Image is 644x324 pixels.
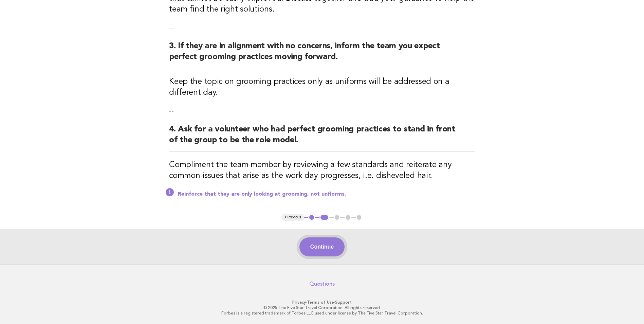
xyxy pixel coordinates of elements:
[282,214,304,221] button: < Previous
[169,124,475,151] h2: 4. Ask for a volunteer who had perfect grooming practices to stand in front of the group to be th...
[169,76,475,98] h3: Keep the topic on grooming practices only as uniforms will be addressed on a different day.
[299,237,345,256] button: Continue
[114,305,530,310] p: © 2025 The Five Star Travel Corporation. All rights reserved.
[169,160,475,181] h3: Compliment the team member by reviewing a few standards and reiterate any common issues that aris...
[169,23,475,33] p: --
[319,214,329,221] button: 2
[114,310,530,316] p: Forbes is a registered trademark of Forbes LLC used under license by The Five Star Travel Corpora...
[178,191,475,198] p: Reinforce that they are only looking at grooming, not uniforms.
[169,106,475,116] p: --
[335,300,352,305] a: Support
[114,300,530,305] p: · ·
[169,41,475,68] h2: 3. If they are in alignment with no concerns, inform the team you expect perfect grooming practic...
[307,300,334,305] a: Terms of Use
[309,281,335,287] a: Questions
[292,300,306,305] a: Privacy
[308,214,315,221] button: 1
